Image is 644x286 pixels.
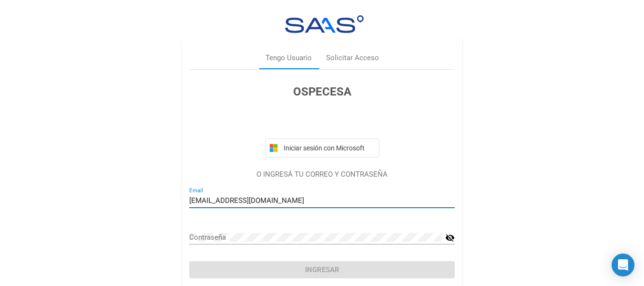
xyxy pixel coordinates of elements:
[326,53,379,64] div: Solicitar Acceso
[612,254,634,276] div: Open Intercom Messenger
[189,83,455,100] h3: OSPECESA
[260,111,384,132] iframe: Botón Iniciar sesión con Google
[266,53,312,64] div: Tengo Usuario
[189,261,455,278] button: Ingresar
[282,144,375,152] span: Iniciar sesión con Microsoft
[305,265,339,274] span: Ingresar
[265,138,379,158] button: Iniciar sesión con Microsoft
[189,169,455,180] p: O INGRESÁ TU CORREO Y CONTRASEÑA
[445,232,455,244] mat-icon: visibility_off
